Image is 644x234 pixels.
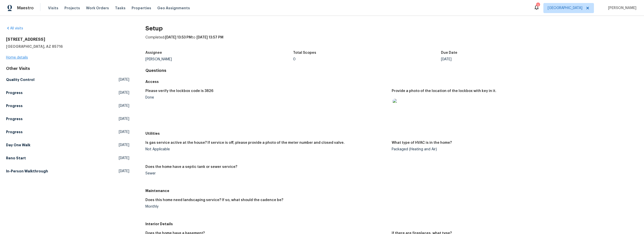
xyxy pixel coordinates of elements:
[119,90,129,95] span: [DATE]
[119,103,129,108] span: [DATE]
[145,188,638,193] h5: Maintenance
[6,156,26,161] h5: Reno Start
[441,58,589,61] div: [DATE]
[157,6,190,11] span: Geo Assignments
[392,148,634,151] div: Packaged (Heating and Air)
[86,6,109,11] span: Work Orders
[6,141,129,150] a: Day One Walk[DATE]
[145,148,388,151] div: Not Applicable
[293,51,316,55] h5: Total Scopes
[145,51,162,55] h5: Assignee
[6,114,129,123] a: Progress[DATE]
[145,35,638,48] div: Completed: to
[392,89,496,93] h5: Provide a photo of the location of the lockbox with key in it.
[145,172,388,175] div: Sewer
[6,27,23,30] a: All visits
[17,6,34,11] span: Maestro
[441,51,457,55] h5: Due Date
[119,143,129,148] span: [DATE]
[6,77,34,82] h5: Quality Control
[119,156,129,161] span: [DATE]
[6,143,30,148] h5: Day One Walk
[165,36,192,39] span: [DATE] 13:53 PM
[6,44,129,49] h5: [GEOGRAPHIC_DATA], AZ 85716
[536,3,540,8] div: 1
[115,6,126,10] span: Tasks
[196,36,223,39] span: [DATE] 13:57 PM
[48,6,58,11] span: Visits
[6,127,129,136] a: Progress[DATE]
[6,75,129,84] a: Quality Control[DATE]
[145,221,638,226] h5: Interior Details
[293,58,441,61] div: 0
[6,66,129,71] div: Other Visits
[132,6,151,11] span: Properties
[606,6,636,11] span: [PERSON_NAME]
[119,129,129,134] span: [DATE]
[145,198,283,202] h5: Does this home need landscaping service? If so, what should the cadence be?
[6,37,129,42] h2: [STREET_ADDRESS]
[6,116,23,121] h5: Progress
[145,79,638,84] h5: Access
[6,129,23,134] h5: Progress
[145,58,293,61] div: [PERSON_NAME]
[6,167,129,176] a: In-Person Walkthrough[DATE]
[64,6,80,11] span: Projects
[145,96,388,99] div: Done
[145,26,638,31] h2: Setup
[145,131,638,136] h5: Utilities
[119,116,129,121] span: [DATE]
[6,88,129,97] a: Progress[DATE]
[145,205,388,208] div: Monthly
[548,6,582,11] span: [GEOGRAPHIC_DATA]
[6,56,28,59] a: Home details
[392,141,452,145] h5: What type of HVAC is in the home?
[6,169,48,174] h5: In-Person Walkthrough
[6,103,23,108] h5: Progress
[6,101,129,110] a: Progress[DATE]
[145,165,237,169] h5: Does the home have a septic tank or sewer service?
[145,89,213,93] h5: Please verify the lockbox code is 3826
[145,141,345,145] h5: Is gas service active at the house? If service is off, please provide a photo of the meter number...
[6,90,23,95] h5: Progress
[6,154,129,163] a: Reno Start[DATE]
[119,169,129,174] span: [DATE]
[119,77,129,82] span: [DATE]
[145,68,638,73] h4: Questions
